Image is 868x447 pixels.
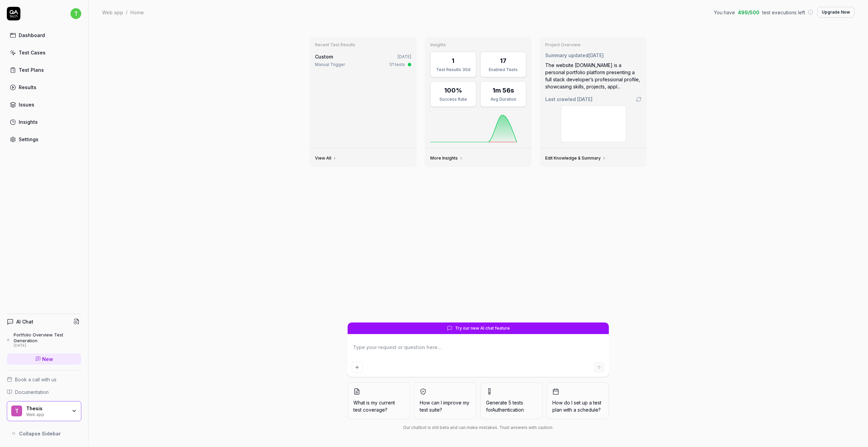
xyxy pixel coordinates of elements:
span: Collapse Sidebar [19,430,61,437]
time: [DATE] [588,52,604,58]
div: Dashboard [19,32,45,39]
div: Settings [19,136,38,143]
a: Settings [7,133,81,146]
span: Generate 5 tests for Authentication [486,400,524,413]
a: Edit Knowledge & Summary [545,155,606,161]
div: Test Cases [19,49,46,56]
button: What is my current test coverage? [348,382,410,419]
a: Results [7,81,81,94]
div: Results [19,84,36,91]
div: The website [DOMAIN_NAME] is a personal portfolio platform presenting a full stack developer’s pr... [545,62,641,90]
div: Web app [26,411,67,417]
span: Try our new AI chat feature [455,325,510,331]
div: Manual Trigger [315,62,345,68]
a: New [7,353,81,365]
a: Book a call with us [7,376,81,383]
h4: AI Chat [16,318,33,325]
button: t [70,7,81,20]
div: Test Plans [19,66,44,73]
span: New [42,355,53,363]
span: t [70,8,81,19]
div: Web app [102,9,123,16]
button: How do I set up a test plan with a schedule? [547,382,609,419]
span: Book a call with us [15,376,56,383]
span: Custom [315,54,333,60]
div: Issues [19,101,34,108]
span: T [11,405,22,416]
span: What is my current test coverage? [353,399,404,413]
div: Test Results 30d [435,67,472,73]
span: Documentation [15,388,49,396]
div: Enabled Tests [485,67,522,73]
div: Thesis [26,405,67,412]
button: Generate 5 tests forAuthentication [480,382,542,419]
span: How do I set up a test plan with a schedule? [552,399,603,413]
div: 1m 56s [493,86,514,95]
a: Test Plans [7,63,81,77]
div: / [126,9,128,16]
span: You have [714,9,735,16]
a: Dashboard [7,29,81,42]
button: Add attachment [352,362,363,373]
div: 100% [444,86,462,95]
h3: Insights [430,42,527,48]
a: Portfolio Overview Test Generation[DATE] [7,332,81,348]
button: TThesisWeb app [7,401,81,421]
h3: Project Overview [545,42,641,48]
div: 1/1 tests [389,62,405,68]
button: How can I improve my test suite? [414,382,476,419]
span: Last crawled [545,96,592,103]
a: Issues [7,98,81,111]
div: Insights [19,118,38,126]
div: 17 [500,56,506,65]
span: Summary updated [545,52,588,58]
div: 1 [452,56,454,65]
button: Collapse Sidebar [7,427,81,440]
span: test executions left [762,9,805,16]
a: Go to crawling settings [636,97,641,102]
button: Upgrade Now [817,7,854,18]
a: View All [315,155,337,161]
img: Screenshot [561,106,626,142]
span: How can I improve my test suite? [420,399,470,413]
div: [DATE] [14,343,81,348]
a: Insights [7,115,81,129]
div: Success Rate [435,96,472,102]
div: Portfolio Overview Test Generation [14,332,81,343]
span: 499 / 500 [738,9,759,16]
a: Test Cases [7,46,81,59]
div: Avg Duration [485,96,522,102]
h3: Recent Test Results [315,42,411,48]
time: [DATE] [577,96,592,102]
a: Custom[DATE]Manual Trigger1/1 tests [314,52,413,69]
a: More Insights [430,155,463,161]
div: Home [130,9,144,16]
div: Our chatbot is still beta and can make mistakes. Trust answers with caution. [348,425,609,431]
a: Documentation [7,388,81,396]
time: [DATE] [398,54,411,59]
